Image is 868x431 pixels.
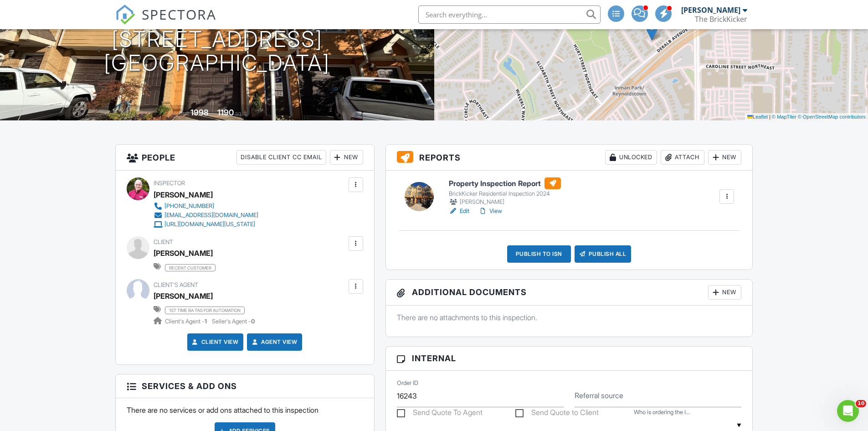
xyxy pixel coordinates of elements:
a: Edit [449,207,469,216]
a: Leaflet [747,114,768,119]
span: SPECTORA [142,5,216,24]
a: [EMAIL_ADDRESS][DOMAIN_NAME] [154,211,258,220]
h3: Internal [386,347,753,370]
img: Marker [646,22,657,41]
a: [URL][DOMAIN_NAME][US_STATE] [154,220,258,229]
span: Seller's Agent - [212,318,255,325]
a: © OpenStreetMap contributors [798,114,866,119]
div: Publish All [575,245,632,263]
a: © MapTiler [772,114,796,119]
div: [PERSON_NAME] [154,289,213,303]
span: recent customer [165,264,216,271]
h3: Additional Documents [386,280,753,306]
a: Property Inspection Report BrickKicker Residential Inspection 2024 [PERSON_NAME] [449,177,561,207]
div: [PERSON_NAME] [154,188,213,202]
strong: 1 [205,318,207,325]
div: The BrickKicker [695,15,747,24]
div: Disable Client CC Email [236,150,326,165]
a: SPECTORA [115,12,216,31]
label: Who is ordering the Inspection? [634,408,690,416]
div: Attach [661,150,704,165]
div: [PERSON_NAME] [449,197,561,207]
div: [URL][DOMAIN_NAME][US_STATE] [164,221,255,228]
p: There are no attachments to this inspection. [397,312,742,322]
div: [PHONE_NUMBER] [164,203,214,210]
span: Built [179,110,189,117]
a: View [478,207,502,216]
label: Order ID [397,379,418,387]
div: New [708,150,741,165]
div: Publish to ISN [507,245,571,263]
span: sq. ft. [235,110,248,117]
label: Referral source [575,390,623,400]
input: Search everything... [418,5,601,24]
div: [PERSON_NAME] [681,5,740,15]
span: Client [154,239,173,245]
span: 1st time ba tag for automation [165,306,245,314]
h3: People [116,145,374,171]
div: [EMAIL_ADDRESS][DOMAIN_NAME] [164,212,258,219]
h6: Property Inspection Report [449,177,561,189]
div: 1190 [217,108,234,117]
strong: 0 [251,318,255,325]
img: The Best Home Inspection Software - Spectora [115,5,135,25]
h3: Services & Add ons [116,374,374,398]
div: New [708,285,741,300]
iframe: Intercom live chat [837,400,859,422]
label: Send Quote to Client [515,408,599,420]
label: Send Quote To Agent [397,408,483,420]
h1: [STREET_ADDRESS] [GEOGRAPHIC_DATA] [104,27,330,76]
span: Inspector [154,180,185,187]
a: Agent View [250,338,297,347]
span: Client's Agent - [165,318,208,325]
div: Unlocked [605,150,657,165]
span: | [769,114,770,119]
span: 10 [856,400,866,407]
div: [PERSON_NAME] [154,246,213,260]
h3: Reports [386,145,753,171]
span: Client's Agent [154,281,198,288]
a: [PHONE_NUMBER] [154,202,258,211]
div: 1998 [190,108,209,117]
div: New [330,150,363,165]
a: Client View [190,338,239,347]
div: BrickKicker Residential Inspection 2024 [449,190,561,197]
